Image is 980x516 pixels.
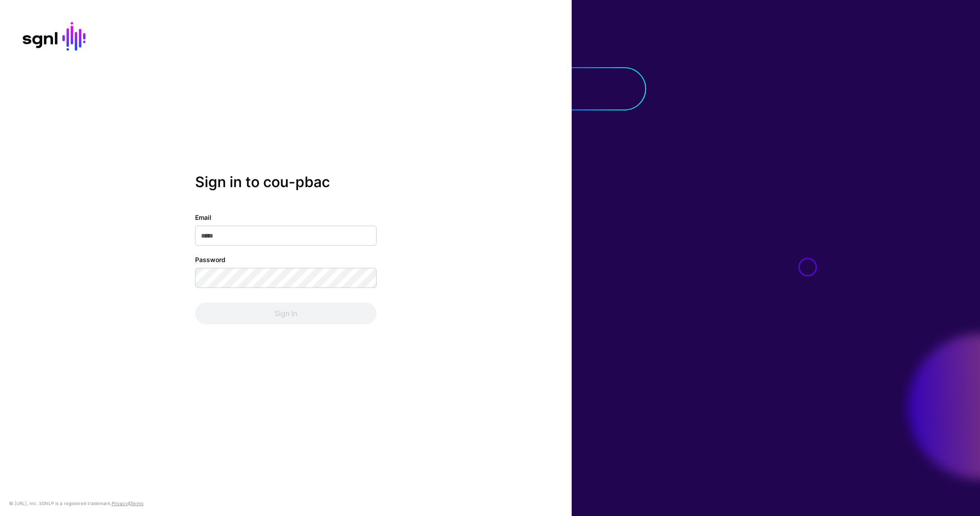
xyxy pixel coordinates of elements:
div: © [URL], Inc. SGNL® is a registered trademark. & [9,500,143,507]
h2: Sign in to cou-pbac [195,174,377,191]
a: Privacy [112,501,128,506]
label: Email [195,213,211,222]
label: Password [195,255,225,264]
a: Terms [130,501,143,506]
